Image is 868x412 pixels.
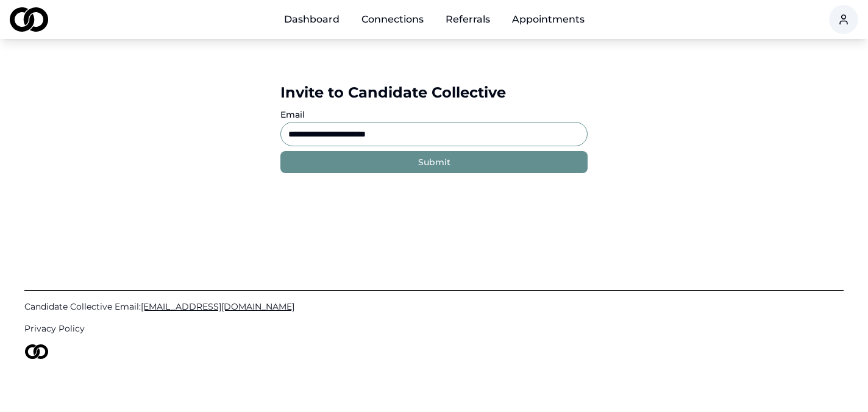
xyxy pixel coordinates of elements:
[274,7,349,32] a: Dashboard
[274,7,594,32] nav: Main
[436,7,500,32] a: Referrals
[418,156,450,168] div: Submit
[502,7,594,32] a: Appointments
[280,151,588,173] button: Submit
[24,300,844,313] a: Candidate Collective Email:[EMAIL_ADDRESS][DOMAIN_NAME]
[24,344,49,359] img: logo
[352,7,433,32] a: Connections
[280,83,588,102] div: Invite to Candidate Collective
[280,109,305,120] label: Email
[141,301,294,312] span: [EMAIL_ADDRESS][DOMAIN_NAME]
[24,322,844,335] a: Privacy Policy
[10,7,48,32] img: logo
